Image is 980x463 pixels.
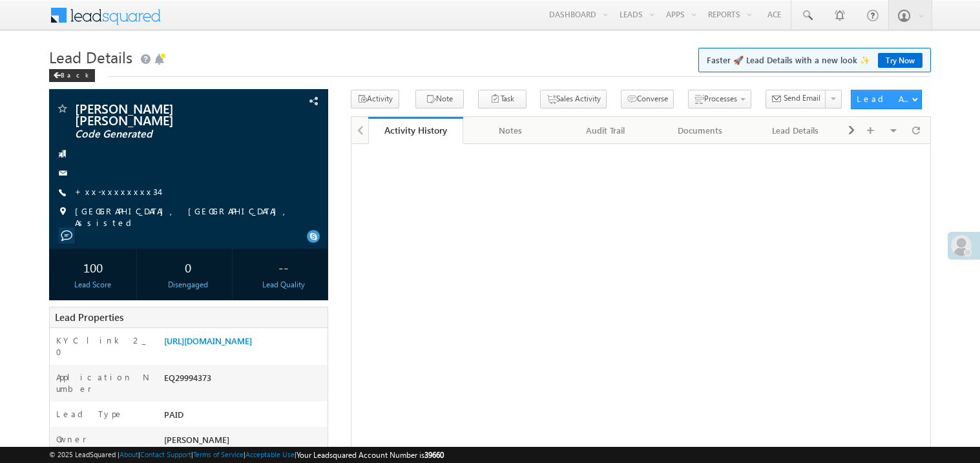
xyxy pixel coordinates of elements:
a: About [120,450,138,458]
span: [GEOGRAPHIC_DATA], [GEOGRAPHIC_DATA], Assisted [75,205,301,229]
span: Your Leadsquared Account Number is [297,450,444,460]
a: Audit Trail [558,117,653,144]
span: [PERSON_NAME] [164,434,229,445]
a: Contact Support [140,450,191,458]
a: Back [49,68,101,79]
button: Converse [621,90,674,108]
div: 0 [147,255,229,279]
a: Notes [463,117,558,144]
button: Task [478,90,526,108]
div: Notes [474,123,547,138]
a: Acceptable Use [245,450,295,458]
label: Application Number [56,371,151,395]
span: Lead Details [49,46,132,67]
button: Activity [351,90,399,108]
a: Documents [653,117,748,144]
div: 100 [52,255,134,279]
span: [PERSON_NAME] [PERSON_NAME] [75,102,248,125]
span: Code Generated [75,128,248,141]
div: EQ29994373 [161,371,328,389]
span: Processes [704,94,737,103]
div: Documents [663,123,736,138]
div: Activity History [378,124,454,136]
a: [URL][DOMAIN_NAME] [164,335,252,346]
div: Lead Quality [243,279,324,291]
div: Lead Score [52,279,134,291]
a: Activity History [368,117,463,144]
div: PAID [161,408,328,426]
button: Processes [688,90,751,108]
button: Lead Actions [851,90,922,109]
label: Owner [56,433,87,445]
a: +xx-xxxxxxxx34 [75,186,159,197]
div: Audit Trail [568,123,641,138]
a: Terms of Service [193,450,244,458]
span: Lead Properties [55,311,123,324]
label: Lead Type [56,408,123,420]
span: © 2025 LeadSquared | | | | | [49,449,444,461]
div: -- [243,255,324,279]
span: 39660 [424,450,444,460]
div: Back [49,69,95,82]
button: Sales Activity [540,90,607,108]
button: Note [415,90,464,108]
button: Send Email [766,90,826,108]
span: Faster 🚀 Lead Details with a new look ✨ [707,54,923,67]
div: Disengaged [147,279,229,291]
div: Lead Actions [857,93,912,105]
a: Try Now [878,53,923,68]
div: Lead Details [758,123,831,138]
span: Send Email [784,92,820,104]
label: KYC link 2_0 [56,334,151,358]
a: Lead Details [748,117,843,144]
